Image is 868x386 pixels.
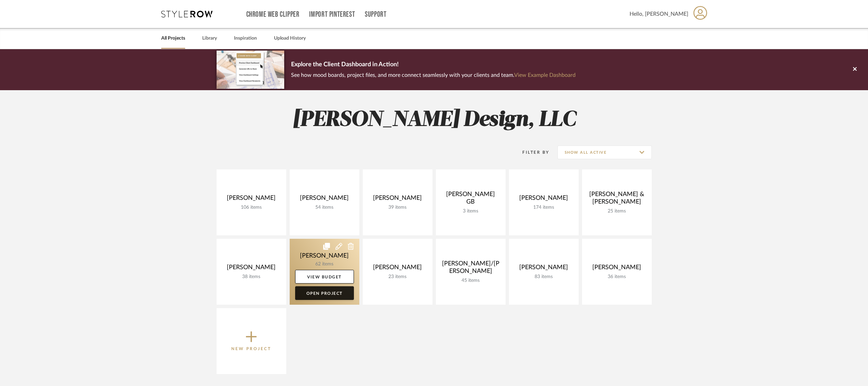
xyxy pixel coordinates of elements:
[588,264,646,274] div: [PERSON_NAME]
[441,260,500,278] div: [PERSON_NAME]/[PERSON_NAME]
[514,149,550,156] div: Filter By
[202,34,217,43] a: Library
[291,70,576,80] p: See how mood boards, project files, and more connect seamlessly with your clients and team.
[441,278,500,284] div: 45 items
[217,51,284,88] img: d5d033c5-7b12-40c2-a960-1ecee1989c38.png
[188,107,680,133] h2: [PERSON_NAME] Design, LLC
[234,34,257,43] a: Inspiration
[295,205,354,210] div: 54 items
[222,274,281,280] div: 38 items
[161,34,185,43] a: All Projects
[588,208,646,214] div: 25 items
[368,205,427,210] div: 39 items
[246,12,300,17] a: Chrome Web Clipper
[274,34,306,43] a: Upload History
[222,194,281,205] div: [PERSON_NAME]
[368,274,427,280] div: 23 items
[309,12,355,17] a: Import Pinterest
[441,191,500,208] div: [PERSON_NAME] GB
[217,308,286,374] button: New Project
[514,264,573,274] div: [PERSON_NAME]
[588,274,646,280] div: 36 items
[231,345,271,352] p: New Project
[295,270,354,284] a: View Budget
[588,191,646,208] div: [PERSON_NAME] & [PERSON_NAME]
[291,59,576,70] p: Explore the Client Dashboard in Action!
[222,264,281,274] div: [PERSON_NAME]
[295,194,354,205] div: [PERSON_NAME]
[365,12,386,17] a: Support
[514,194,573,205] div: [PERSON_NAME]
[514,205,573,210] div: 174 items
[368,264,427,274] div: [PERSON_NAME]
[630,10,688,18] span: Hello, [PERSON_NAME]
[222,205,281,210] div: 106 items
[295,286,354,300] a: Open Project
[368,194,427,205] div: [PERSON_NAME]
[514,72,576,78] a: View Example Dashboard
[514,274,573,280] div: 83 items
[441,208,500,214] div: 3 items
